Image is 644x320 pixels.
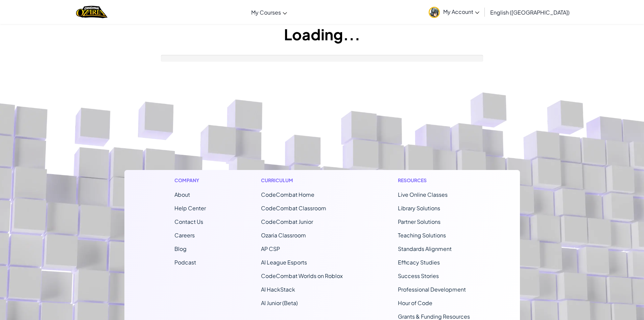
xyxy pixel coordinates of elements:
[261,232,306,239] a: Ozaria Classroom
[261,205,326,212] a: CodeCombat Classroom
[443,8,479,15] span: My Account
[261,259,307,266] a: AI League Esports
[429,7,440,18] img: avatar
[261,177,343,184] h1: Curriculum
[398,177,470,184] h1: Resources
[425,1,483,23] a: My Account
[398,286,466,293] a: Professional Development
[261,245,280,252] a: AP CSP
[174,205,206,212] a: Help Center
[261,218,313,225] a: CodeCombat Junior
[76,5,108,19] a: Ozaria by CodeCombat logo
[398,191,448,198] a: Live Online Classes
[174,259,196,266] a: Podcast
[174,245,187,252] a: Blog
[261,272,343,279] a: CodeCombat Worlds on Roblox
[398,299,432,306] a: Hour of Code
[398,272,439,279] a: Success Stories
[398,205,440,212] a: Library Solutions
[174,232,195,239] a: Careers
[490,9,570,16] span: English ([GEOGRAPHIC_DATA])
[487,3,573,21] a: English ([GEOGRAPHIC_DATA])
[251,9,281,16] span: My Courses
[261,191,314,198] span: CodeCombat Home
[398,232,446,239] a: Teaching Solutions
[174,177,206,184] h1: Company
[398,218,440,225] a: Partner Solutions
[261,299,298,306] a: AI Junior (Beta)
[398,259,440,266] a: Efficacy Studies
[398,313,470,320] a: Grants & Funding Resources
[76,5,108,19] img: Home
[174,218,203,225] span: Contact Us
[174,191,190,198] a: About
[261,286,295,293] a: AI HackStack
[248,3,290,21] a: My Courses
[398,245,452,252] a: Standards Alignment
